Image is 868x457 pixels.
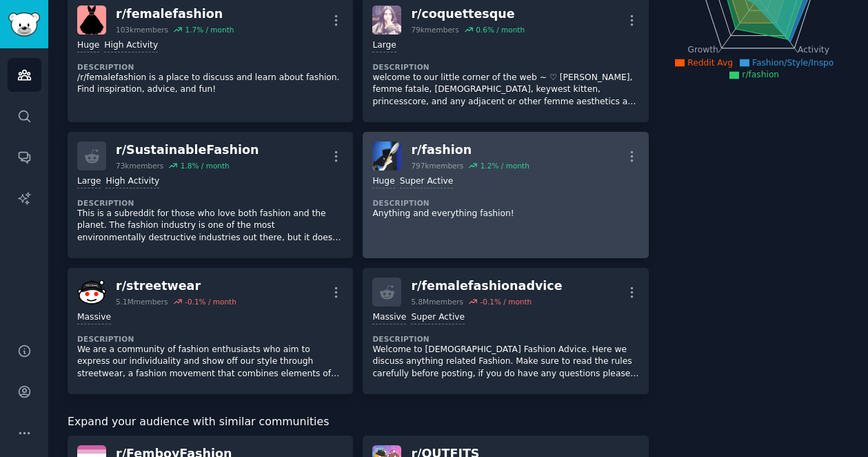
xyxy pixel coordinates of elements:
[77,6,106,35] img: femalefashion
[77,39,99,52] div: Huge
[480,297,532,307] div: -0.1 % / month
[687,45,718,55] tspan: Growth
[798,45,829,55] tspan: Activity
[185,25,234,35] div: 1.7 % / month
[68,268,353,394] a: streetwearr/streetwear5.1Mmembers-0.1% / monthMassiveDescriptionWe are a community of fashion ent...
[476,25,525,35] div: 0.6 % / month
[116,142,259,159] div: r/ SustainableFashion
[742,70,779,79] span: r/fashion
[481,161,529,171] div: 1.2 % / month
[77,344,343,380] p: We are a community of fashion enthusiasts who aim to express our individuality and show off our s...
[372,208,638,220] p: Anything and everything fashion!
[116,297,168,307] div: 5.1M members
[116,25,168,35] div: 103k members
[77,334,343,344] dt: Description
[116,278,236,295] div: r/ streetwear
[105,175,159,188] div: High Activity
[77,208,343,244] p: This is a subreddit for those who love both fashion and the planet. The fashion industry is one o...
[372,62,638,72] dt: Description
[411,278,562,295] div: r/ femalefashionadvice
[372,39,396,52] div: Large
[372,311,406,324] div: Massive
[372,334,638,344] dt: Description
[372,344,638,380] p: Welcome to [DEMOGRAPHIC_DATA] Fashion Advice. Here we discuss anything related Fashion. Make sure...
[411,25,458,35] div: 79k members
[372,175,394,188] div: Huge
[372,6,401,35] img: coquettesque
[68,414,329,431] span: Expand your audience with similar communities
[77,72,343,96] p: /r/femalefashion is a place to discuss and learn about fashion. Find inspiration, advice, and fun!
[411,142,529,159] div: r/ fashion
[687,58,733,68] span: Reddit Avg
[411,297,463,307] div: 5.8M members
[77,62,343,72] dt: Description
[77,198,343,208] dt: Description
[372,198,638,208] dt: Description
[363,268,648,394] a: r/femalefashionadvice5.8Mmembers-0.1% / monthMassiveSuper ActiveDescriptionWelcome to [DEMOGRAPHI...
[104,39,158,52] div: High Activity
[8,12,40,37] img: GummySearch logo
[411,161,463,171] div: 797k members
[411,311,465,324] div: Super Active
[372,142,401,171] img: fashion
[181,161,230,171] div: 1.8 % / month
[77,278,106,307] img: streetwear
[400,175,454,188] div: Super Active
[116,161,163,171] div: 73k members
[411,6,525,23] div: r/ coquettesque
[363,132,648,258] a: fashionr/fashion797kmembers1.2% / monthHugeSuper ActiveDescriptionAnything and everything fashion!
[185,297,236,307] div: -0.1 % / month
[372,72,638,108] p: welcome to our little corner of the web ~ ♡ [PERSON_NAME], femme fatale, [DEMOGRAPHIC_DATA], keyw...
[116,6,234,23] div: r/ femalefashion
[68,132,353,258] a: r/SustainableFashion73kmembers1.8% / monthLargeHigh ActivityDescriptionThis is a subreddit for th...
[77,175,101,188] div: Large
[752,58,834,68] span: Fashion/Style/Inspo
[77,311,111,324] div: Massive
